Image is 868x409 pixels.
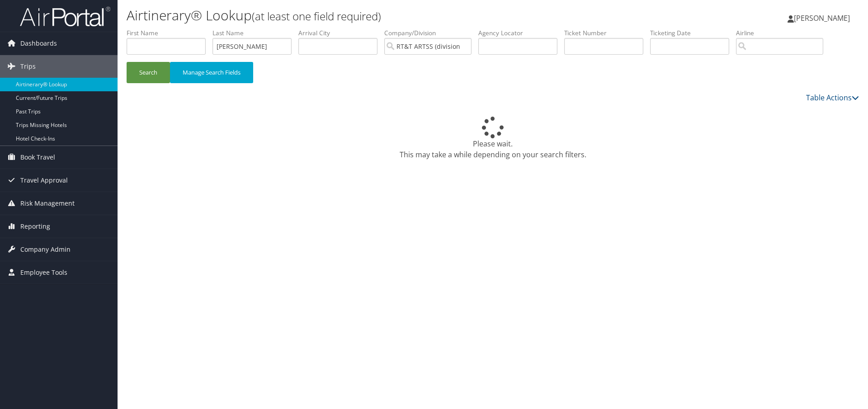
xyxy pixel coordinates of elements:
[20,169,68,192] span: Travel Approval
[20,192,75,215] span: Risk Management
[298,28,384,38] label: Arrival City
[564,28,650,38] label: Ticket Number
[788,5,859,32] a: [PERSON_NAME]
[20,32,57,55] span: Dashboards
[20,215,50,238] span: Reporting
[650,28,736,38] label: Ticketing Date
[806,93,859,103] a: Table Actions
[170,62,253,83] button: Manage Search Fields
[20,55,36,78] span: Trips
[127,6,615,25] h1: Airtinerary® Lookup
[20,146,55,169] span: Book Travel
[20,6,110,27] img: airportal-logo.png
[384,28,478,38] label: Company/Division
[127,62,170,83] button: Search
[20,261,67,284] span: Employee Tools
[794,13,850,23] span: [PERSON_NAME]
[252,9,381,24] small: (at least one field required)
[127,117,859,160] div: Please wait. This may take a while depending on your search filters.
[127,28,212,38] label: First Name
[478,28,564,38] label: Agency Locator
[20,238,71,261] span: Company Admin
[736,28,830,38] label: Airline
[212,28,298,38] label: Last Name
